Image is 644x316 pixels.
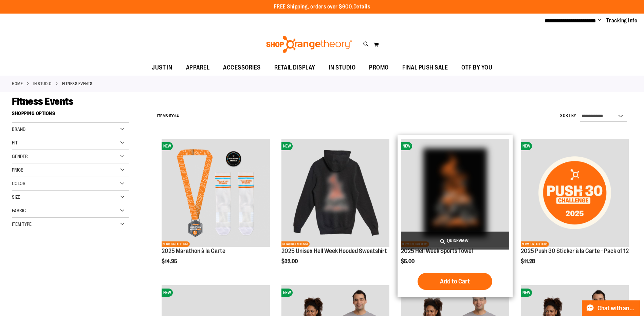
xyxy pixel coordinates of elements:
button: Chat with an Expert [582,300,640,316]
a: Details [353,4,370,10]
a: 2025 Unisex Hell Week Hooded Sweatshirt [281,248,387,254]
span: ACCESSORIES [223,60,261,75]
span: Color [12,181,25,186]
button: Add to Cart [418,273,492,290]
span: $32.00 [281,258,299,264]
div: product [278,135,393,282]
button: Account menu [598,17,601,24]
span: APPAREL [186,60,210,75]
div: product [517,135,632,282]
span: JUST IN [152,60,172,75]
img: OTF 2025 Hell Week Event Retail [401,139,509,246]
span: 1 [168,114,170,118]
span: NEW [401,142,412,150]
a: 2025 Marathon à la Carte [162,248,225,254]
a: Quickview [401,232,509,250]
a: 2025 Marathon à la CarteNEWNETWORK EXCLUSIVE [162,139,270,248]
a: 2025 Push 30 Sticker à la Carte - Pack of 12 [521,248,629,254]
a: IN STUDIO [33,81,52,87]
span: RETAIL DISPLAY [274,60,315,75]
span: PROMO [369,60,389,75]
span: NETWORK EXCLUSIVE [281,241,310,247]
span: NETWORK EXCLUSIVE [521,241,549,247]
a: 2025 Push 30 Sticker à la Carte - Pack of 12NEWNETWORK EXCLUSIVE [521,139,629,248]
img: 2025 Hell Week Hooded Sweatshirt [281,139,389,246]
span: NEW [162,142,173,150]
p: FREE Shipping, orders over $600. [274,3,370,11]
span: NEW [281,142,293,150]
span: NEW [521,142,532,150]
span: NEW [521,289,532,297]
span: FINAL PUSH SALE [402,60,448,75]
span: OTF BY YOU [461,60,492,75]
span: Add to Cart [440,278,470,285]
label: Sort By [560,113,576,119]
strong: Fitness Events [62,81,93,87]
h2: Items to [157,111,179,121]
a: OTF 2025 Hell Week Event RetailNEWNETWORK EXCLUSIVE [401,139,509,248]
span: Gender [12,154,28,159]
span: 14 [175,114,179,118]
span: $14.95 [162,258,178,264]
span: Fit [12,140,18,145]
span: NEW [162,289,173,297]
span: Fabric [12,208,26,213]
strong: Shopping Options [12,107,129,123]
span: Price [12,167,23,173]
a: Home [12,81,23,87]
a: 2025 Hell Week Hooded SweatshirtNEWNETWORK EXCLUSIVE [281,139,389,248]
span: $11.28 [521,258,536,264]
span: NEW [281,289,293,297]
img: Shop Orangetheory [265,36,353,53]
div: product [398,135,512,297]
span: Fitness Events [12,96,73,107]
div: product [158,135,273,282]
span: $5.00 [401,258,416,264]
span: NETWORK EXCLUSIVE [162,241,190,247]
img: 2025 Push 30 Sticker à la Carte - Pack of 12 [521,139,629,246]
img: 2025 Marathon à la Carte [162,139,270,246]
span: Brand [12,126,25,132]
span: Item Type [12,221,32,227]
span: Chat with an Expert [597,305,636,312]
a: 2025 Hell Week Sports Towel [401,248,473,254]
span: Size [12,194,20,200]
a: Tracking Info [606,17,638,24]
span: IN STUDIO [329,60,356,75]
